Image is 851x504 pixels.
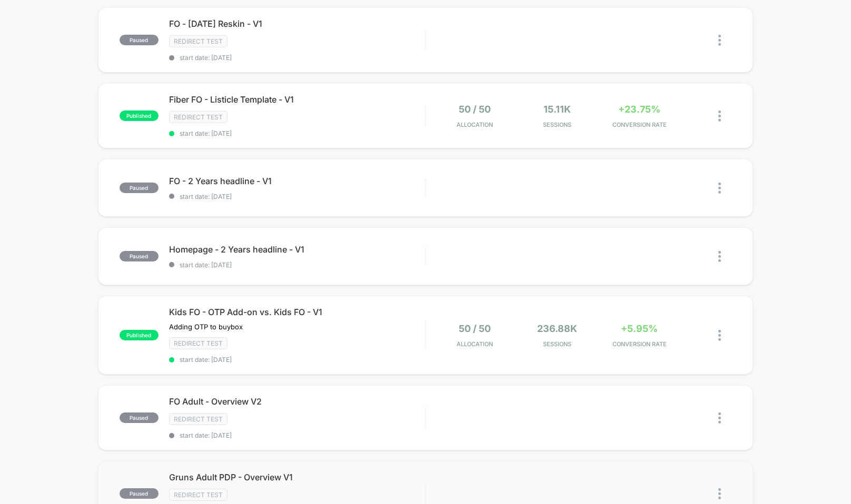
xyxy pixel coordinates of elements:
[718,488,721,499] img: close
[718,412,721,424] img: close
[120,488,159,499] span: paused
[120,110,159,121] span: published
[120,412,159,423] span: paused
[120,251,159,261] span: paused
[459,104,491,115] span: 50 / 50
[169,307,425,317] span: Kids FO - OTP Add-on vs. Kids FO - V1
[169,489,227,501] span: Redirect Test
[169,176,425,186] span: FO - 2 Years headline - V1
[169,193,425,200] span: start date: [DATE]
[169,35,227,47] span: Redirect Test
[169,261,425,269] span: start date: [DATE]
[169,244,425,255] span: Homepage - 2 Years headline - V1
[169,322,243,331] span: Adding OTP to buybox
[457,121,493,128] span: Allocation
[169,356,425,364] span: start date: [DATE]
[519,121,596,128] span: Sessions
[718,330,721,341] img: close
[169,129,425,137] span: start date: [DATE]
[169,413,227,425] span: Redirect Test
[519,340,596,348] span: Sessions
[120,330,159,340] span: published
[120,183,159,193] span: paused
[169,337,227,349] span: Redirect Test
[601,340,678,348] span: CONVERSION RATE
[537,323,577,334] span: 236.88k
[169,18,425,29] span: FO - [DATE] Reskin - V1
[169,94,425,105] span: Fiber FO - Listicle Template - V1
[169,472,425,482] span: Gruns Adult PDP - Overview V1
[169,431,425,439] span: start date: [DATE]
[120,35,159,45] span: paused
[718,110,721,122] img: close
[718,251,721,262] img: close
[169,54,425,62] span: start date: [DATE]
[718,35,721,46] img: close
[169,396,425,407] span: FO Adult - Overview V2
[621,323,658,334] span: +5.95%
[543,104,571,115] span: 15.11k
[169,111,227,123] span: Redirect Test
[601,121,678,128] span: CONVERSION RATE
[459,323,491,334] span: 50 / 50
[457,340,493,348] span: Allocation
[718,183,721,194] img: close
[618,104,660,115] span: +23.75%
